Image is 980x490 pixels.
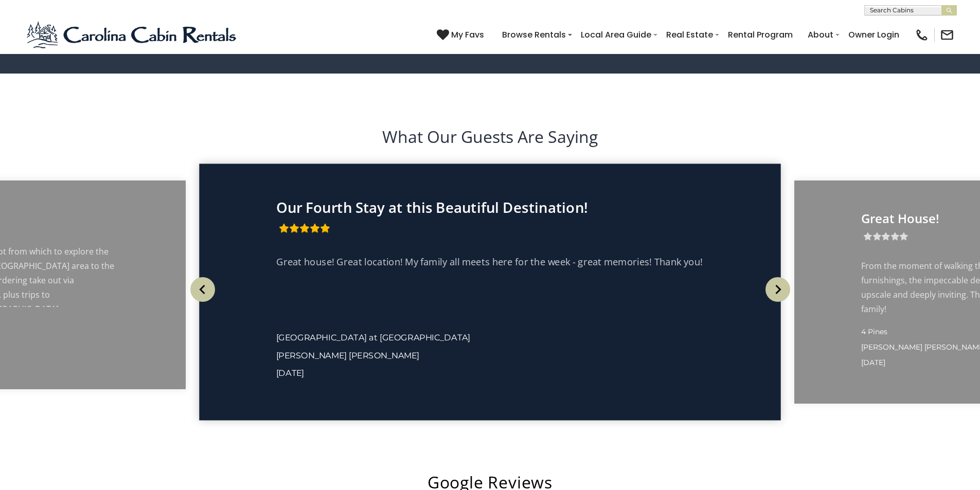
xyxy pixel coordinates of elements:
a: Real Estate [661,26,718,44]
span: [PERSON_NAME] [861,342,922,352]
button: Previous [186,266,219,313]
p: Great house! Great location! My family all meets here for the week - great memories! Thank you! [276,253,704,270]
a: Browse Rentals [497,26,571,44]
span: [PERSON_NAME] [276,350,347,360]
h2: What Our Guests Are Saying [26,125,954,149]
a: Local Area Guide [576,26,656,44]
span: [DATE] [276,368,304,378]
p: Our Fourth Stay at this Beautiful Destination! [276,199,704,215]
img: mail-regular-black.png [940,28,954,42]
a: [GEOGRAPHIC_DATA] at [GEOGRAPHIC_DATA] [276,332,470,343]
span: [PERSON_NAME] [349,350,419,360]
span: 4 Pines [861,327,887,336]
a: About [803,26,839,44]
span: [DATE] [861,358,885,367]
a: Rental Program [723,26,798,44]
img: arrow [190,277,215,302]
a: Owner Login [843,26,904,44]
span: My Favs [451,28,484,41]
img: arrow [765,277,790,302]
a: My Favs [437,28,487,42]
button: Next [761,266,794,313]
img: Blue-2.png [26,20,239,50]
img: phone-regular-black.png [915,28,929,42]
